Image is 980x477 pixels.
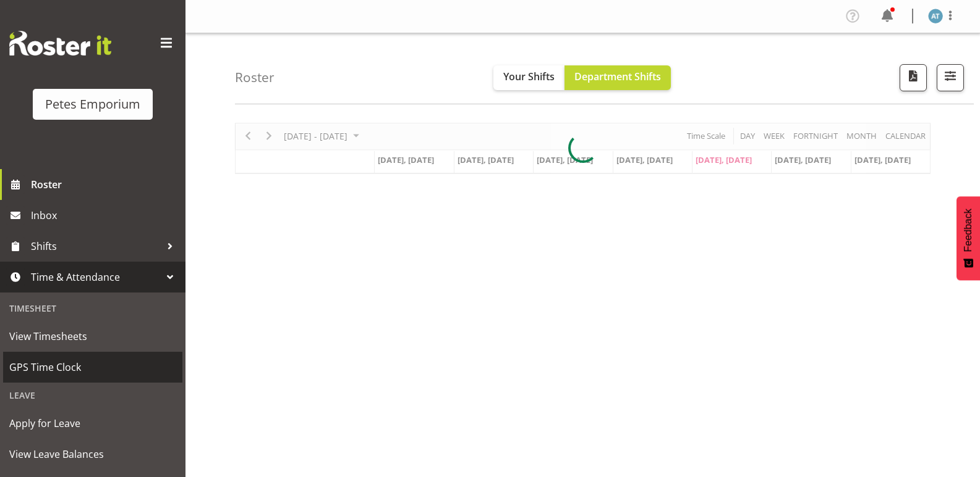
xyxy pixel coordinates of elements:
[9,358,176,376] span: GPS Time Clock
[3,321,182,352] a: View Timesheets
[574,70,661,83] span: Department Shifts
[31,206,179,225] span: Inbox
[9,414,176,433] span: Apply for Leave
[3,296,182,321] div: Timesheet
[565,65,671,90] button: Department Shifts
[937,64,964,91] button: Filter Shifts
[503,70,555,83] span: Your Shifts
[9,31,111,56] img: Rosterit website logo
[928,9,943,23] img: alex-micheal-taniwha5364.jpg
[900,64,927,91] button: Download a PDF of the roster according to the set date range.
[45,95,140,114] div: Petes Emporium
[31,237,161,255] span: Shifts
[3,352,182,383] a: GPS Time Clock
[31,175,179,194] span: Roster
[493,65,565,90] button: Your Shifts
[9,327,176,346] span: View Timesheets
[235,70,275,85] h4: Roster
[3,408,182,439] a: Apply for Leave
[3,439,182,470] a: View Leave Balances
[963,209,974,252] span: Feedback
[9,445,176,463] span: View Leave Balances
[31,268,161,286] span: Time & Attendance
[957,196,980,280] button: Feedback - Show survey
[3,383,182,408] div: Leave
